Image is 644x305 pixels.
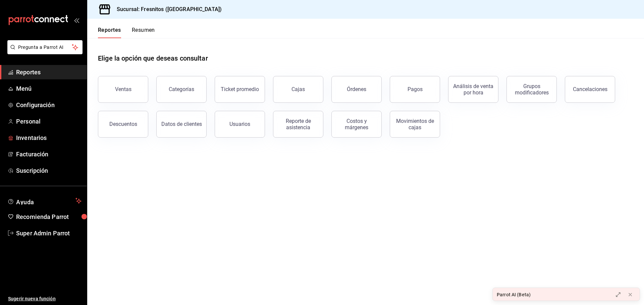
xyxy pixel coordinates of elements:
span: Inventarios [16,133,82,142]
button: open_drawer_menu [74,17,79,23]
button: Grupos modificadores [506,76,557,103]
button: Órdenes [331,76,382,103]
div: Descuentos [109,121,137,127]
div: Ticket promedio [221,86,259,92]
div: Cancelaciones [573,86,607,92]
div: Datos de clientes [161,121,202,127]
button: Datos de clientes [156,111,207,138]
div: Pagos [408,86,423,92]
div: Parrot AI (Beta) [497,291,531,298]
button: Ticket promedio [215,76,265,103]
button: Descuentos [98,111,148,138]
span: Recomienda Parrot [16,212,82,221]
span: Facturación [16,150,82,159]
div: Órdenes [347,86,366,92]
h3: Sucursal: Fresnitos ([GEOGRAPHIC_DATA]) [111,5,222,13]
div: Usuarios [229,121,250,127]
span: Reportes [16,68,82,77]
span: Super Admin Parrot [16,229,82,238]
h1: Elige la opción que deseas consultar [98,53,208,63]
button: Pagos [390,76,440,103]
button: Cancelaciones [565,76,615,103]
button: Análisis de venta por hora [448,76,498,103]
div: Análisis de venta por hora [452,83,494,96]
span: Ayuda [16,197,73,205]
div: Cajas [291,85,305,93]
div: Reporte de asistencia [277,118,319,131]
button: Resumen [132,27,155,38]
span: Personal [16,117,82,126]
button: Pregunta a Parrot AI [7,40,83,54]
span: Suscripción [16,166,82,175]
div: Grupos modificadores [511,83,552,96]
button: Reportes [98,27,121,38]
span: Configuración [16,100,82,109]
span: Pregunta a Parrot AI [18,44,72,51]
div: navigation tabs [98,27,155,38]
button: Usuarios [215,111,265,138]
button: Costos y márgenes [331,111,382,138]
div: Movimientos de cajas [394,118,436,131]
div: Ventas [115,86,131,92]
button: Categorías [156,76,207,103]
span: Menú [16,84,82,93]
div: Categorías [169,86,194,92]
button: Reporte de asistencia [273,111,323,138]
a: Cajas [273,76,323,103]
div: Costos y márgenes [336,118,377,131]
button: Ventas [98,76,148,103]
a: Pregunta a Parrot AI [5,49,83,56]
button: Movimientos de cajas [390,111,440,138]
span: Sugerir nueva función [8,295,82,302]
